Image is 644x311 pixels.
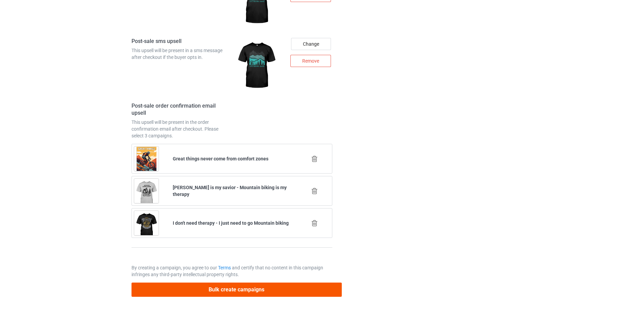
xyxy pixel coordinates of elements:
[290,55,331,67] div: Remove
[291,38,331,50] div: Change
[173,220,289,226] b: I don't need therapy - I just need to go Mountain biking
[132,119,230,139] div: This upsell will be present in the order confirmation email after checkout. Please select 3 campa...
[132,264,332,278] p: By creating a campaign, you agree to our and certify that no content in this campaign infringes a...
[234,38,279,93] img: regular.jpg
[132,47,230,61] div: This upsell will be present in a sms message after checkout if the buyer opts in.
[132,283,342,296] button: Bulk create campaigns
[132,38,230,45] h4: Post-sale sms upsell
[132,103,230,116] h4: Post-sale order confirmation email upsell
[173,156,268,161] b: Great things never come from comfort zones
[173,185,287,197] b: [PERSON_NAME] is my savior - Mountain biking is my therapy
[218,265,231,270] a: Terms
